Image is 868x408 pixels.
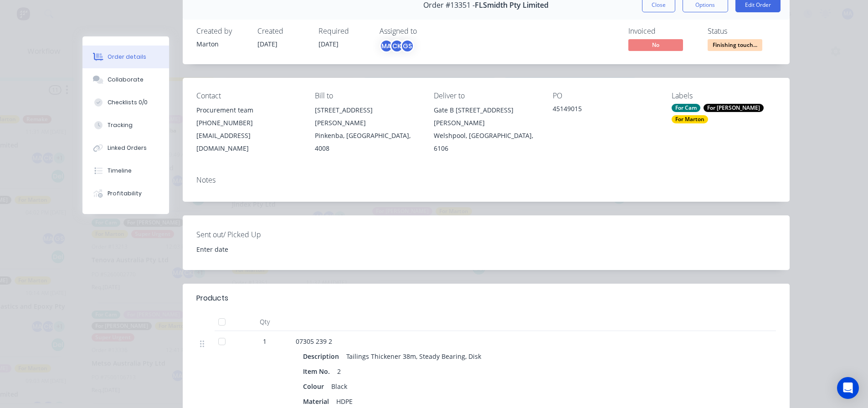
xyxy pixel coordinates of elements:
[708,27,776,36] div: Status
[628,39,683,51] span: No
[672,115,708,123] div: For Marton
[315,129,419,155] div: Pinkenba, [GEOGRAPHIC_DATA], 4008
[108,76,144,84] div: Collaborate
[82,91,169,114] button: Checklists 0/0
[318,40,339,48] span: [DATE]
[475,1,549,10] span: FLSmidth Pty Limited
[108,121,133,129] div: Tracking
[333,395,356,408] div: HDPE
[837,377,859,399] div: Open Intercom Messenger
[196,176,776,184] div: Notes
[318,27,369,36] div: Required
[401,39,414,53] div: GS
[82,114,169,137] button: Tracking
[263,337,267,346] span: 1
[296,337,332,346] span: 07305 239 2
[196,27,247,36] div: Created by
[553,92,657,100] div: PO
[108,167,132,175] div: Timeline
[196,229,310,240] label: Sent out/ Picked Up
[380,39,393,53] div: MA
[303,350,343,363] div: Description
[434,104,538,129] div: Gate B [STREET_ADDRESS][PERSON_NAME]
[672,92,776,100] div: Labels
[328,380,351,393] div: Black
[315,92,419,100] div: Bill to
[82,137,169,159] button: Linked Orders
[423,1,475,10] span: Order #13351 -
[237,313,292,331] div: Qty
[82,46,169,68] button: Order details
[196,92,301,100] div: Contact
[434,92,538,100] div: Deliver to
[704,104,764,112] div: For [PERSON_NAME]
[303,395,333,408] div: Material
[82,68,169,91] button: Collaborate
[196,293,228,304] div: Products
[108,189,142,198] div: Profitability
[196,39,247,49] div: Marton
[343,350,485,363] div: Tailings Thickener 38m, Steady Bearing, Disk
[196,104,301,155] div: Procurement team[PHONE_NUMBER][EMAIL_ADDRESS][DOMAIN_NAME]
[553,104,657,117] div: 45149015
[196,117,301,129] div: [PHONE_NUMBER]
[708,39,762,53] button: Finishing touch...
[190,242,303,256] input: Enter date
[257,27,308,36] div: Created
[334,365,344,378] div: 2
[315,104,419,129] div: [STREET_ADDRESS][PERSON_NAME]
[196,129,301,155] div: [EMAIL_ADDRESS][DOMAIN_NAME]
[82,159,169,182] button: Timeline
[303,365,334,378] div: Item No.
[672,104,700,112] div: For Cam
[434,129,538,155] div: Welshpool, [GEOGRAPHIC_DATA], 6106
[628,27,697,36] div: Invoiced
[108,53,146,61] div: Order details
[380,27,471,36] div: Assigned to
[257,40,277,48] span: [DATE]
[196,104,301,117] div: Procurement team
[82,182,169,205] button: Profitability
[434,104,538,155] div: Gate B [STREET_ADDRESS][PERSON_NAME]Welshpool, [GEOGRAPHIC_DATA], 6106
[315,104,419,155] div: [STREET_ADDRESS][PERSON_NAME]Pinkenba, [GEOGRAPHIC_DATA], 4008
[108,98,148,107] div: Checklists 0/0
[390,39,404,53] div: CK
[108,144,147,152] div: Linked Orders
[708,39,762,51] span: Finishing touch...
[303,380,328,393] div: Colour
[380,39,414,53] button: MACKGS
